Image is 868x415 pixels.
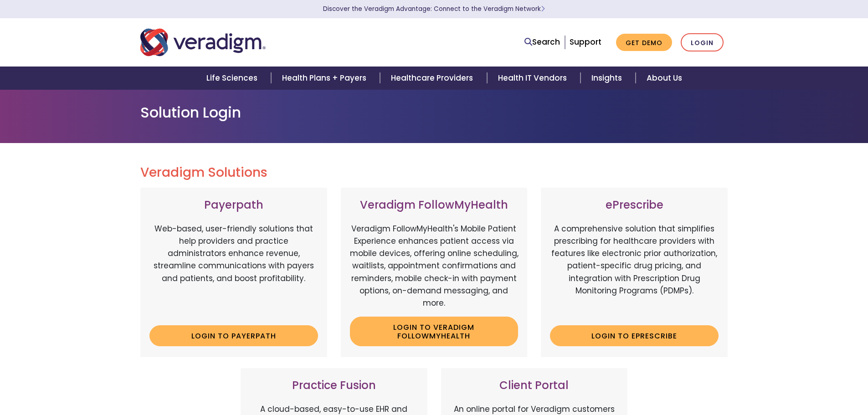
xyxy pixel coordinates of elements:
[350,223,519,309] p: Veradigm FollowMyHealth's Mobile Patient Experience enhances patient access via mobile devices, o...
[149,199,318,212] h3: Payerpath
[541,5,545,13] span: Learn More
[323,5,545,13] a: Discover the Veradigm Advantage: Connect to the Veradigm NetworkLearn More
[140,165,728,180] h2: Veradigm Solutions
[681,33,724,52] a: Login
[350,317,519,346] a: Login to Veradigm FollowMyHealth
[524,36,560,48] a: Search
[487,67,580,90] a: Health IT Vendors
[580,67,636,90] a: Insights
[616,34,672,51] a: Get Demo
[550,199,719,212] h3: ePrescribe
[450,379,619,392] h3: Client Portal
[550,223,719,318] p: A comprehensive solution that simplifies prescribing for healthcare providers with features like ...
[550,325,719,346] a: Login to ePrescribe
[350,199,519,212] h3: Veradigm FollowMyHealth
[149,325,318,346] a: Login to Payerpath
[570,36,601,47] a: Support
[195,67,271,90] a: Life Sciences
[140,104,728,121] h1: Solution Login
[636,67,693,90] a: About Us
[250,379,418,392] h3: Practice Fusion
[380,67,487,90] a: Healthcare Providers
[271,67,380,90] a: Health Plans + Payers
[149,223,318,318] p: Web-based, user-friendly solutions that help providers and practice administrators enhance revenu...
[140,27,266,57] img: Veradigm logo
